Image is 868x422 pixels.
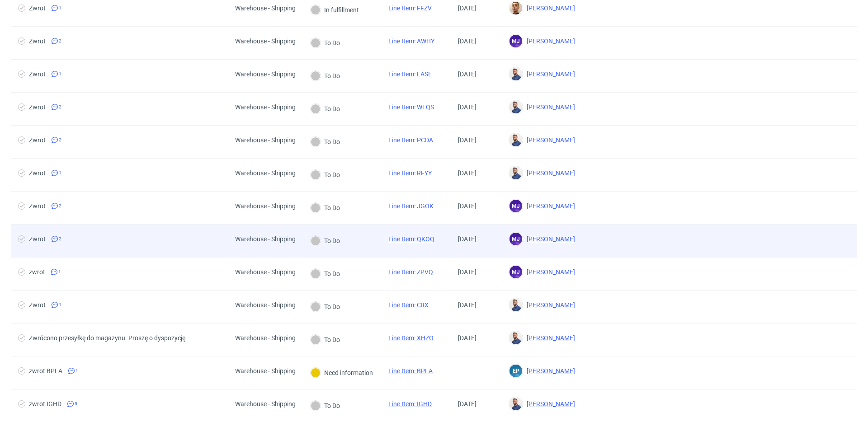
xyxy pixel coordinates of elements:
[523,301,575,309] span: [PERSON_NAME]
[75,400,77,408] span: 5
[29,38,46,45] div: Zwrot
[59,235,61,243] span: 2
[509,332,522,344] img: Michał Rachański
[59,301,61,309] span: 1
[29,70,46,78] div: Zwrot
[311,335,340,345] div: To Do
[523,202,575,210] span: [PERSON_NAME]
[311,5,359,15] div: In fulfillment
[458,70,476,78] span: [DATE]
[509,365,522,377] figcaption: EP
[523,136,575,144] span: [PERSON_NAME]
[523,235,575,243] span: [PERSON_NAME]
[29,334,185,342] div: Zwrócono przesyłkę do magazynu. Proszę o dyspozycję
[311,170,340,180] div: To Do
[388,5,432,12] a: Line Item: FFZV
[29,202,46,210] div: Zwrot
[458,202,476,210] span: [DATE]
[388,400,432,408] a: Line Item: IGHD
[29,235,46,243] div: Zwrot
[59,202,61,210] span: 2
[388,334,434,342] a: Line Item: XHZO
[523,268,575,276] span: [PERSON_NAME]
[523,334,575,342] span: [PERSON_NAME]
[458,169,476,177] span: [DATE]
[235,70,296,78] div: Warehouse - Shipping
[29,268,45,276] div: zwrot
[523,103,575,111] span: [PERSON_NAME]
[458,5,476,12] span: [DATE]
[458,400,476,408] span: [DATE]
[311,302,340,312] div: To Do
[311,104,340,114] div: To Do
[388,235,434,243] a: Line Item: QKOQ
[311,368,373,378] div: Need information
[311,269,340,279] div: To Do
[458,136,476,144] span: [DATE]
[311,401,340,411] div: To Do
[509,2,522,14] img: Bartłomiej Leśniczuk
[523,169,575,177] span: [PERSON_NAME]
[59,38,61,45] span: 2
[509,266,522,278] figcaption: MJ
[458,38,476,45] span: [DATE]
[388,367,433,375] a: Line Item: BPLA
[311,203,340,213] div: To Do
[59,70,61,78] span: 1
[235,202,296,210] div: Warehouse - Shipping
[458,103,476,111] span: [DATE]
[523,367,575,375] span: [PERSON_NAME]
[235,169,296,177] div: Warehouse - Shipping
[509,398,522,410] img: Michał Rachański
[235,367,296,375] div: Warehouse - Shipping
[29,5,46,12] div: Zwrot
[235,400,296,408] div: Warehouse - Shipping
[523,400,575,408] span: [PERSON_NAME]
[458,301,476,309] span: [DATE]
[235,38,296,45] div: Warehouse - Shipping
[235,5,296,12] div: Warehouse - Shipping
[235,268,296,276] div: Warehouse - Shipping
[235,235,296,243] div: Warehouse - Shipping
[29,367,62,375] div: zwrot BPLA
[509,167,522,179] img: Michał Rachański
[458,235,476,243] span: [DATE]
[509,68,522,80] img: Michał Rachański
[59,5,61,12] span: 1
[59,136,61,144] span: 2
[58,268,61,276] span: 1
[29,400,61,408] div: zwrot IGHD
[311,236,340,246] div: To Do
[509,101,522,113] img: Michał Rachański
[311,38,340,48] div: To Do
[388,136,433,144] a: Line Item: PCDA
[311,137,340,147] div: To Do
[523,5,575,12] span: [PERSON_NAME]
[509,299,522,311] img: Michał Rachański
[523,70,575,78] span: [PERSON_NAME]
[523,38,575,45] span: [PERSON_NAME]
[388,103,434,111] a: Line Item: WLQS
[59,103,61,111] span: 2
[509,134,522,146] img: Michał Rachański
[458,334,476,342] span: [DATE]
[59,169,61,177] span: 1
[388,268,433,276] a: Line Item: ZPVQ
[29,169,46,177] div: Zwrot
[235,301,296,309] div: Warehouse - Shipping
[311,71,340,81] div: To Do
[388,169,432,177] a: Line Item: RFYY
[388,301,429,309] a: Line Item: CIIX
[29,301,46,309] div: Zwrot
[509,35,522,47] figcaption: MJ
[388,38,434,45] a: Line Item: AWHY
[75,367,78,375] span: 1
[509,200,522,212] figcaption: MJ
[235,334,296,342] div: Warehouse - Shipping
[29,103,46,111] div: Zwrot
[29,136,46,144] div: Zwrot
[509,233,522,245] figcaption: MJ
[388,70,432,78] a: Line Item: LASE
[458,268,476,276] span: [DATE]
[235,136,296,144] div: Warehouse - Shipping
